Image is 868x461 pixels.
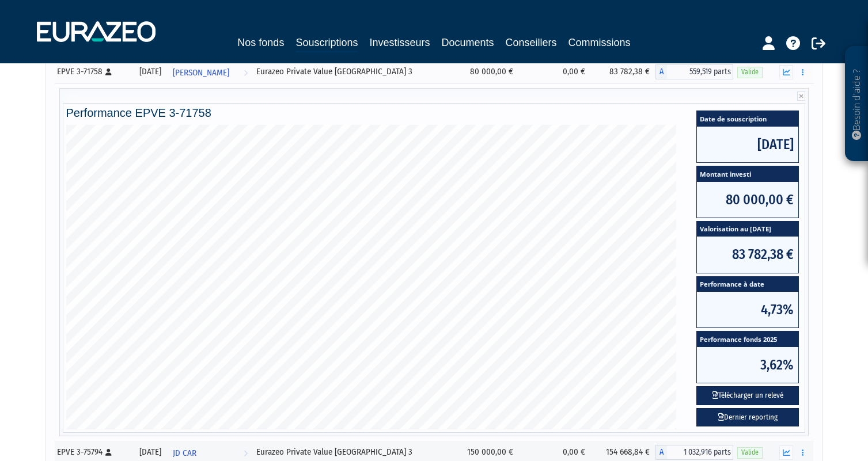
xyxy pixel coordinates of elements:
span: Valide [737,67,763,78]
span: 4,73% [697,292,798,327]
a: Nos fonds [237,35,284,51]
span: Performance à date [697,277,798,292]
span: 3,62% [697,347,798,383]
div: A - Eurazeo Private Value Europe 3 [655,64,733,79]
span: 80 000,00 € [697,182,798,218]
a: [PERSON_NAME] [168,60,252,83]
td: 83 782,38 € [591,60,655,83]
a: Conseillers [506,35,557,51]
span: Valorisation au [DATE] [697,222,798,237]
p: Besoin d'aide ? [850,52,863,156]
a: Souscriptions [295,35,358,52]
span: A [655,445,667,460]
a: Dernier reporting [696,408,799,427]
a: Commissions [568,35,631,51]
span: Valide [737,447,763,458]
td: 80 000,00 € [450,60,519,83]
span: Montant investi [697,166,798,182]
span: 1 032,916 parts [667,445,733,460]
div: [DATE] [137,446,165,458]
span: 83 782,38 € [697,237,798,272]
h4: Performance EPVE 3-71758 [66,106,802,119]
div: [DATE] [137,66,165,78]
a: Investisseurs [369,35,430,51]
i: Voir l'investisseur [244,62,248,83]
div: EPVE 3-75794 [58,446,128,458]
span: [DATE] [697,127,798,162]
div: EPVE 3-71758 [58,66,128,78]
span: 559,519 parts [667,64,733,79]
td: 0,00 € [519,60,591,83]
img: 1732889491-logotype_eurazeo_blanc_rvb.png [37,21,156,42]
a: Documents [442,35,494,51]
div: A - Eurazeo Private Value Europe 3 [655,445,733,460]
span: [PERSON_NAME] [173,62,229,83]
div: Eurazeo Private Value [GEOGRAPHIC_DATA] 3 [256,66,446,78]
span: A [655,64,667,79]
button: Télécharger un relevé [696,386,799,405]
div: Eurazeo Private Value [GEOGRAPHIC_DATA] 3 [256,446,446,458]
i: [Français] Personne physique [106,68,112,75]
span: Performance fonds 2025 [697,332,798,347]
span: Date de souscription [697,111,798,127]
i: [Français] Personne physique [106,449,112,456]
